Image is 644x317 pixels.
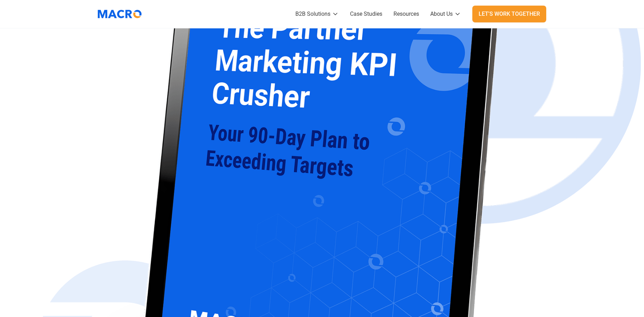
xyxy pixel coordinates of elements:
a: Let's Work Together [472,6,546,22]
div: B2B Solutions [295,10,330,18]
div: About Us [430,10,453,18]
div: Let's Work Together [479,10,540,18]
img: Macromator Logo [94,5,145,23]
a: home [98,5,147,23]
